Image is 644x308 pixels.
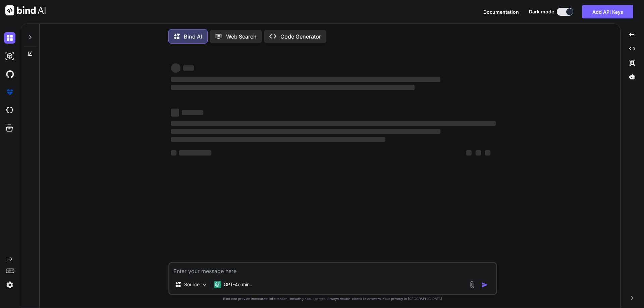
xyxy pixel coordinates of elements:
img: darkAi-studio [4,50,15,62]
img: GPT-4o mini [214,281,221,288]
button: Documentation [483,8,519,15]
span: ‌ [183,65,194,71]
span: ‌ [171,129,440,134]
span: ‌ [171,109,179,117]
span: ‌ [476,150,481,156]
span: ‌ [182,110,203,115]
img: attachment [468,281,476,289]
p: Web Search [226,33,257,41]
span: ‌ [171,137,385,142]
span: Documentation [483,9,519,15]
img: darkChat [4,32,15,44]
span: ‌ [171,121,496,126]
span: ‌ [466,150,472,156]
p: Bind can provide inaccurate information, including about people. Always double-check its answers.... [168,296,497,301]
img: settings [4,279,15,291]
img: cloudideIcon [4,105,15,116]
span: ‌ [485,150,490,156]
p: Bind AI [184,33,202,41]
span: ‌ [179,150,211,156]
img: premium [4,86,15,98]
span: ‌ [171,63,180,73]
p: Code Generator [280,33,321,41]
p: GPT-4o min.. [224,281,252,288]
span: ‌ [171,77,440,82]
img: Bind AI [5,5,46,15]
button: Add API Keys [582,5,633,18]
span: Dark mode [529,8,554,15]
span: ‌ [171,85,415,90]
span: ‌ [171,150,176,156]
img: Pick Models [202,282,207,288]
img: icon [481,282,488,288]
img: githubDark [4,68,15,80]
p: Source [184,281,200,288]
